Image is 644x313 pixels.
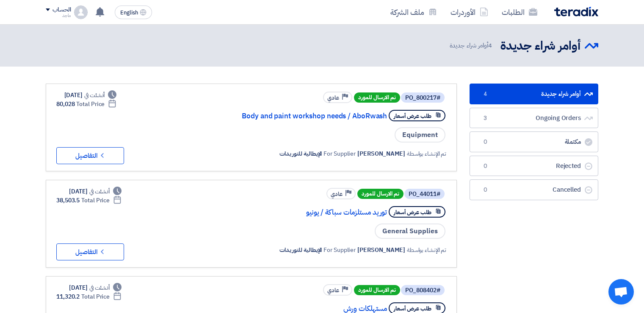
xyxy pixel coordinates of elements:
[84,91,105,100] span: أنشئت في
[218,112,387,120] a: Body and paint workshop needs / AboRwash
[56,292,122,301] div: 11,320.2
[394,208,431,216] span: طلب عرض أسعار
[480,186,490,194] span: 0
[327,94,339,102] span: عادي
[218,209,387,216] a: توريد مستلزمات سباكة / يونيو
[407,149,446,158] span: تم الإنشاء بواسطة
[500,38,580,54] h2: أوامر شراء جديدة
[608,279,634,305] div: Open chat
[89,187,110,196] span: أنشئت في
[554,7,598,17] img: Teradix logo
[120,10,138,16] span: English
[56,243,124,260] button: التفاصيل
[495,2,544,22] a: الطلبات
[327,286,339,294] span: عادي
[218,305,387,313] a: مستهلكات ورش
[81,196,110,205] span: Total Price
[470,108,598,129] a: Ongoing Orders3
[64,91,117,100] div: [DATE]
[279,149,322,158] span: الإيطالية للتوريدات
[76,100,105,109] span: Total Price
[444,2,495,22] a: الأوردرات
[407,246,446,254] span: تم الإنشاء بواسطة
[405,95,440,101] div: #PO_800217
[69,187,122,196] div: [DATE]
[46,13,71,18] div: ماجد
[74,6,88,19] img: profile_test.png
[450,41,494,50] span: أوامر شراء جديدة
[81,292,110,301] span: Total Price
[69,283,122,292] div: [DATE]
[405,288,440,293] div: #PO_808402
[115,6,152,19] button: English
[384,2,444,22] a: ملف الشركة
[354,285,400,295] span: تم الارسال للمورد
[395,127,445,143] span: Equipment
[470,179,598,200] a: Cancelled0
[394,112,431,120] span: طلب عرض أسعار
[470,131,598,152] a: مكتملة0
[331,190,343,198] span: عادي
[357,189,404,199] span: تم الارسال للمورد
[409,191,440,197] div: #PO_44011
[357,246,405,254] span: [PERSON_NAME]
[323,149,356,158] span: For Supplier
[480,162,490,170] span: 0
[470,156,598,176] a: Rejected0
[480,114,490,123] span: 3
[56,100,116,109] div: 80,028
[89,283,110,292] span: أنشئت في
[375,224,445,239] span: General Supplies
[357,149,405,158] span: [PERSON_NAME]
[470,84,598,104] a: أوامر شراء جديدة4
[394,305,431,313] span: طلب عرض أسعار
[480,138,490,146] span: 0
[53,6,71,14] div: الحساب
[323,246,356,254] span: For Supplier
[56,196,122,205] div: 38,503.5
[488,41,492,50] span: 4
[354,92,400,103] span: تم الارسال للمورد
[480,90,490,98] span: 4
[279,246,322,254] span: الإيطالية للتوريدات
[56,147,124,164] button: التفاصيل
